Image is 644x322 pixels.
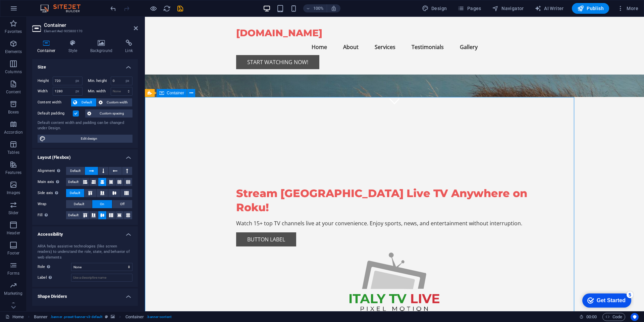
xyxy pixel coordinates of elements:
span: Container [167,91,184,95]
label: Fill [38,211,66,219]
label: Side axis [38,189,66,197]
button: Off [112,200,132,208]
label: Width [38,89,53,93]
label: Content width [38,98,71,106]
button: Navigator [489,3,527,14]
h2: Container [44,22,138,28]
span: Default [70,189,80,197]
label: Min. height [88,79,111,83]
button: On [92,200,112,208]
p: Elements [5,49,22,54]
label: Label [38,274,71,282]
p: Accordion [4,130,23,135]
h6: Session time [579,313,597,321]
p: Slider [8,210,19,216]
i: Reload page [163,5,171,12]
a: Click to cancel selection. Double-click to open Pages [5,313,24,321]
label: Wrap [38,200,66,208]
i: On resize automatically adjust zoom level to fit chosen device. [331,5,337,11]
button: save [176,4,184,12]
button: Custom width [97,98,132,106]
span: Code [605,313,622,321]
span: Custom spacing [93,109,130,118]
label: Main axis [38,178,66,186]
p: Header [7,230,20,236]
h4: Layout (Flexbox) [32,149,138,162]
p: Content [6,89,21,95]
i: This element is a customizable preset [105,315,108,319]
button: Publish [572,3,609,14]
button: Edit design [38,135,132,143]
span: : [591,314,592,319]
span: . banner .preset-banner-v3-default [50,313,102,321]
h3: Element #ed-905800170 [44,28,124,34]
h4: Size [32,59,138,71]
button: Usercentrics [631,313,639,321]
h4: Shape Dividers [32,288,138,301]
span: Default [74,200,84,208]
button: Default [66,200,92,208]
span: Default [68,211,78,219]
span: . banner-content [147,313,171,321]
button: AI Writer [532,3,567,14]
button: Design [419,3,450,14]
span: More [617,5,638,12]
h4: Style [63,40,85,54]
span: Click to select. Double-click to edit [125,313,144,321]
button: Custom spacing [85,109,132,118]
span: Publish [577,5,604,12]
span: Click to select. Double-click to edit [34,313,48,321]
span: Design [422,5,447,12]
h4: Accessibility [32,226,138,238]
p: Images [7,190,20,195]
nav: breadcrumb [34,313,171,321]
div: Get Started 5 items remaining, 0% complete [5,3,54,17]
p: Forms [7,271,19,276]
p: Marketing [4,291,22,296]
p: Features [5,170,21,175]
button: Default [66,178,81,186]
button: Pages [455,3,484,14]
span: Pages [458,5,481,12]
label: Min. width [88,89,111,93]
div: Get Started [20,7,49,13]
span: AI Writer [535,5,564,12]
button: Default [66,167,85,175]
input: Use a descriptive name [71,274,132,282]
button: undo [109,4,117,12]
p: Favorites [5,29,22,34]
button: Default [66,189,84,197]
p: Columns [5,69,22,75]
span: Off [120,200,124,208]
label: Alignment [38,167,66,175]
button: 100% [303,4,327,12]
span: Custom width [105,98,130,106]
span: On [100,200,104,208]
h4: Link [120,40,138,54]
button: More [614,3,641,14]
button: Code [602,313,625,321]
span: Default [79,98,94,106]
button: Click here to leave preview mode and continue editing [149,4,157,12]
span: Role [38,263,52,271]
p: Footer [7,250,19,256]
h6: 100% [313,4,324,12]
span: Edit design [48,135,130,143]
div: ARIA helps assistive technologies (like screen readers) to understand the role, state, and behavi... [38,244,132,261]
h4: Background [85,40,120,54]
p: Boxes [8,109,19,115]
i: Save (Ctrl+S) [176,5,184,12]
button: Default [66,211,81,219]
label: Default padding [38,109,73,118]
h4: Container [32,40,63,54]
p: Tables [7,150,19,155]
div: 5 [50,1,56,8]
button: reload [163,4,171,12]
i: Undo: Change width (Ctrl+Z) [109,5,117,12]
div: Design (Ctrl+Alt+Y) [419,3,450,14]
span: Default [70,167,80,175]
span: Navigator [492,5,524,12]
div: Default content width and padding can be changed under Design. [38,120,132,131]
label: Height [38,79,53,83]
button: Default [71,98,96,106]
